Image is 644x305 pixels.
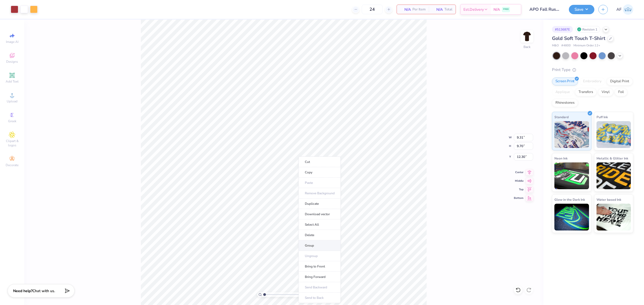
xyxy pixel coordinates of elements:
span: Image AI [6,40,19,44]
span: Top [514,188,524,191]
span: Add Text [6,79,19,84]
span: Glow in the Dark Ink [554,197,585,202]
img: Standard [554,121,589,148]
span: Center [514,170,524,174]
span: Bottom [514,196,524,200]
div: Print Type [552,67,633,73]
li: Download vector [299,209,341,220]
li: Copy [299,167,341,178]
span: FREE [503,8,509,11]
div: Foil [615,88,627,96]
div: Transfers [575,88,597,96]
span: Total [444,7,452,12]
li: Delete [299,230,341,240]
img: Back [522,31,532,42]
img: Metallic & Glitter Ink [597,162,631,189]
div: Back [524,44,530,49]
div: Revision 1 [576,26,600,33]
span: Chat with us. [32,288,55,293]
span: Designs [6,59,18,64]
span: Middle [514,179,524,183]
span: Puff Ink [597,114,608,120]
img: Puff Ink [597,121,631,148]
div: Rhinestones [552,99,578,107]
div: Screen Print [552,77,578,85]
strong: Need help? [13,288,32,293]
span: # 4800 [561,43,571,48]
span: Neon Ink [554,155,568,161]
li: Bring Forward [299,272,341,282]
li: Group [299,240,341,251]
img: Neon Ink [554,162,589,189]
span: Upload [7,99,17,103]
li: Bring to Front [299,261,341,272]
span: Decorate [6,163,19,167]
div: # 513687E [552,26,573,33]
input: – – [362,5,383,14]
img: Water based Ink [597,204,631,230]
span: AF [616,6,621,13]
button: Save [569,5,594,14]
li: Cut [299,157,341,167]
span: M&O [552,43,559,48]
div: Applique [552,88,573,96]
li: Duplicate [299,199,341,209]
span: Water based Ink [597,197,621,202]
span: N/A [400,7,411,12]
span: Gold Soft Touch T-Shirt [552,35,605,42]
img: Glow in the Dark Ink [554,204,589,230]
span: N/A [493,7,500,12]
span: Clipart & logos [3,139,21,147]
input: Untitled Design [525,4,565,15]
span: Per Item [412,7,426,12]
span: Greek [8,119,16,123]
a: AF [616,4,633,15]
span: Standard [554,114,569,120]
img: Ana Francesca Bustamante [623,4,633,15]
span: Minimum Order: 12 + [573,43,600,48]
span: Est. Delivery [463,7,484,12]
div: Digital Print [607,77,633,85]
li: Select All [299,220,341,230]
div: Vinyl [598,88,613,96]
div: Embroidery [580,77,605,85]
span: N/A [432,7,443,12]
span: Metallic & Glitter Ink [597,155,628,161]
